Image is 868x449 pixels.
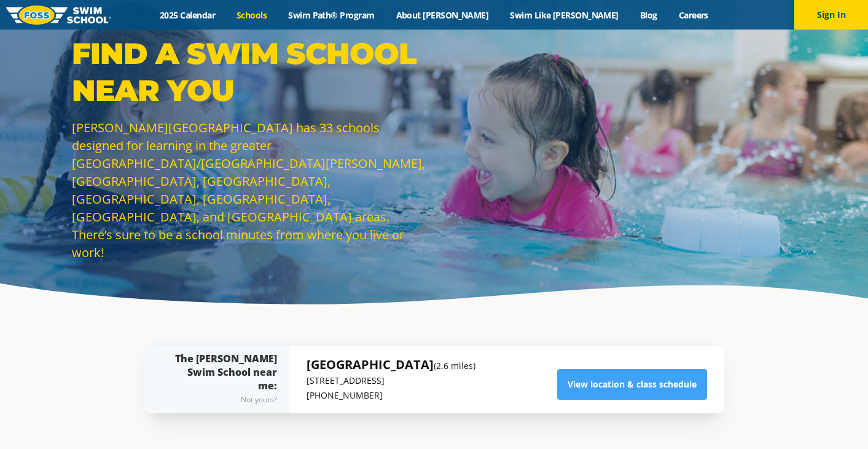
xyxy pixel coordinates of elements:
p: Find a Swim School Near You [72,35,428,109]
a: Careers [668,9,719,21]
div: Not yours? [169,392,277,407]
p: [STREET_ADDRESS] [307,373,475,388]
a: Schools [226,9,278,21]
a: Blog [629,9,668,21]
a: View location & class schedule [557,369,707,400]
a: About [PERSON_NAME] [385,9,499,21]
p: [PERSON_NAME][GEOGRAPHIC_DATA] has 33 schools designed for learning in the greater [GEOGRAPHIC_DA... [72,119,428,261]
a: 2025 Calendar [149,9,226,21]
p: [PHONE_NUMBER] [307,388,475,403]
small: (2.6 miles) [434,360,475,372]
a: Swim Like [PERSON_NAME] [499,9,630,21]
div: The [PERSON_NAME] Swim School near me: [169,352,277,407]
a: Swim Path® Program [278,9,385,21]
img: FOSS Swim School Logo [6,6,111,25]
h5: [GEOGRAPHIC_DATA] [307,356,475,373]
